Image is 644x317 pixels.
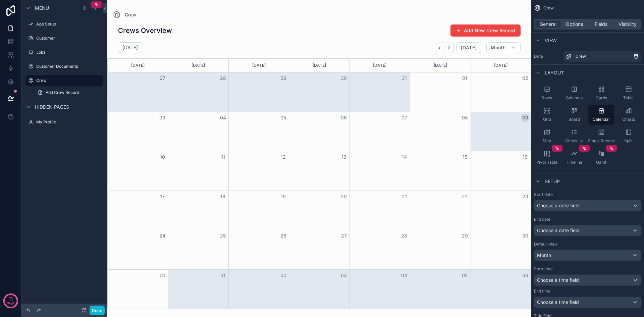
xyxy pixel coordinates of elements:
button: 31 [400,74,408,82]
label: Start date [534,192,553,197]
span: Calendar [593,117,610,122]
button: 26 [279,232,287,240]
span: Fields [595,21,607,28]
div: [DATE] [472,59,530,72]
button: Next [444,43,454,53]
span: Layout [545,69,564,76]
span: Add Crew Record [46,90,79,95]
button: 27 [158,74,166,82]
label: Default view [534,242,558,247]
span: Visibility [619,21,637,28]
button: 06 [340,114,348,122]
h2: [DATE] [122,44,138,51]
button: Choose a time field [534,297,641,308]
label: App Setup [36,21,102,27]
span: Crew [543,5,554,11]
button: [DATE] [457,42,481,53]
button: 29 [461,232,469,240]
button: 28 [400,232,408,240]
label: My Profile [36,119,102,125]
label: Customer [36,36,102,41]
span: Choose a date field [537,203,580,208]
button: Month [486,42,521,53]
button: Gantt [588,148,614,168]
div: Month View [107,58,531,309]
button: 01 [219,271,227,279]
h1: Crews Overview [118,26,172,35]
a: Crew [113,11,137,19]
div: [DATE] [290,59,348,72]
span: Pivot Table [536,160,557,165]
span: Board [569,117,580,122]
button: Grid [534,105,560,125]
button: 18 [219,193,227,201]
span: Table [623,95,634,101]
button: 23 [521,193,529,201]
button: Split [615,126,641,146]
a: Crew [563,51,641,62]
span: Rows [542,95,552,101]
button: Rows [534,83,560,103]
button: 10 [158,153,166,161]
span: General [540,21,556,28]
span: Map [543,138,551,144]
button: Single Record [588,126,614,146]
span: Crew [125,11,137,18]
button: 20 [340,193,348,201]
a: Crew [25,75,103,86]
span: [DATE] [461,45,477,51]
button: Choose a time field [534,274,641,286]
button: 12 [279,153,287,161]
a: Jobs [25,47,103,58]
button: 05 [461,271,469,279]
span: Month [537,252,551,259]
span: Timeline [566,160,582,165]
span: Split [624,138,633,144]
span: Charts [622,117,635,122]
button: Back [435,43,444,53]
a: Customer [25,33,103,44]
button: 30 [521,232,529,240]
button: Cards [588,83,614,103]
p: days [7,298,15,308]
button: 24 [158,232,166,240]
button: 16 [521,153,529,161]
button: 05 [279,114,287,122]
button: 30 [340,74,348,82]
span: Cards [596,95,607,101]
label: Customer Documents [36,64,102,69]
button: Done [90,306,105,315]
span: Hidden pages [35,104,69,110]
button: Choose a date field [534,225,641,236]
button: 27 [340,232,348,240]
button: 01 [461,74,469,82]
p: 11 [9,296,13,302]
button: Add New Crew Record [450,24,521,37]
button: 03 [158,114,166,122]
button: Pivot Table [534,148,560,168]
span: Options [566,21,583,28]
span: Choose a time field [537,277,579,283]
button: Checklist [561,126,587,146]
span: Choose a time field [537,299,579,305]
div: [DATE] [169,59,227,72]
span: Checklist [565,138,583,144]
button: 02 [521,74,529,82]
button: Choose a date field [534,200,641,211]
button: 22 [461,193,469,201]
label: Data [534,54,561,59]
button: 02 [279,271,287,279]
label: Start time [534,266,553,272]
button: 31 [158,271,166,279]
button: 13 [340,153,348,161]
span: Choose a date field [537,227,580,233]
a: Customer Documents [25,61,103,72]
button: 07 [400,114,408,122]
button: Columns [561,83,587,103]
span: Setup [545,178,560,185]
button: 25 [219,232,227,240]
button: 09 [521,114,529,122]
button: 08 [461,114,469,122]
button: 06 [521,271,529,279]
